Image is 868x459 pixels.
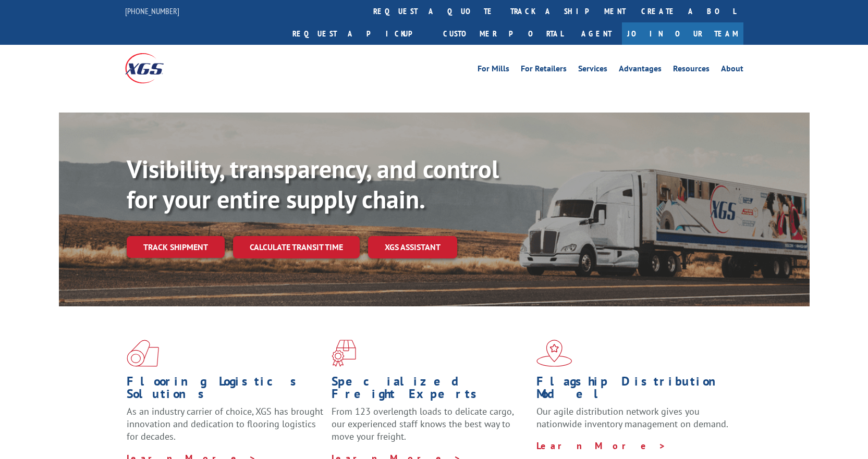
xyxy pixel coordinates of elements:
a: Join Our Team [622,22,743,45]
h1: Flagship Distribution Model [536,375,733,405]
p: From 123 overlength loads to delicate cargo, our experienced staff knows the best way to move you... [332,405,529,452]
a: About [721,65,743,76]
a: Advantages [619,65,662,76]
a: XGS ASSISTANT [368,236,457,258]
h1: Flooring Logistics Solutions [127,375,324,405]
b: Visibility, transparency, and control for your entire supply chain. [127,153,499,215]
a: Agent [571,22,622,45]
a: Calculate transit time [233,236,360,258]
a: [PHONE_NUMBER] [125,6,179,16]
a: Resources [673,65,710,76]
a: Customer Portal [435,22,571,45]
a: Learn More > [536,440,666,452]
a: Services [578,65,607,76]
span: As an industry carrier of choice, XGS has brought innovation and dedication to flooring logistics... [127,405,323,442]
img: xgs-icon-focused-on-flooring-red [332,340,356,367]
img: xgs-icon-total-supply-chain-intelligence-red [127,340,159,367]
a: For Mills [478,65,509,76]
h1: Specialized Freight Experts [332,375,529,405]
img: xgs-icon-flagship-distribution-model-red [536,340,572,367]
a: Request a pickup [285,22,435,45]
a: For Retailers [521,65,567,76]
span: Our agile distribution network gives you nationwide inventory management on demand. [536,405,728,430]
a: Track shipment [127,236,225,258]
